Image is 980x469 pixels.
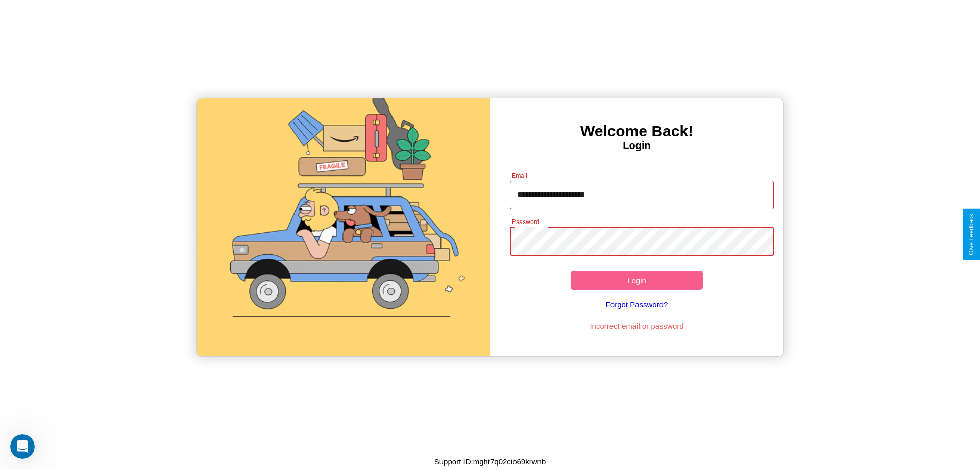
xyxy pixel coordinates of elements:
h3: Welcome Back! [490,122,783,140]
p: Support ID: mght7q02cio69krwnb [434,455,546,468]
a: Forgot Password? [505,290,769,319]
button: Login [571,271,703,290]
p: Incorrect email or password [505,319,769,333]
label: Email [512,171,528,180]
div: Give Feedback [968,214,975,255]
iframe: Intercom live chat [10,434,35,459]
label: Password [512,217,539,226]
h4: Login [490,140,783,152]
img: gif [197,98,490,356]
